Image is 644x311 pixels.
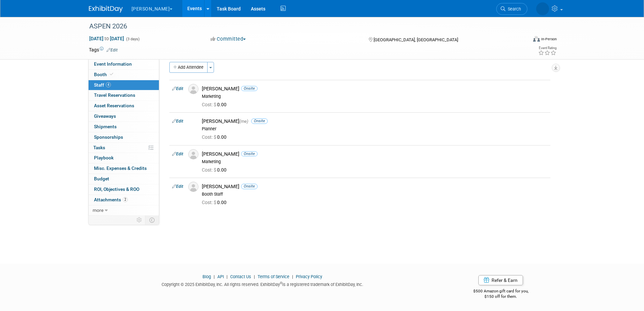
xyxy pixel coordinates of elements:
[89,111,159,121] a: Giveaways
[103,36,110,41] span: to
[134,216,145,224] td: Personalize Event Tab Strip
[89,174,159,184] a: Budget
[94,165,147,171] span: Misc. Expenses & Credits
[446,284,555,299] div: $500 Amazon gift card for you,
[94,155,114,160] span: Playbook
[89,90,159,101] a: Travel Reservations
[202,134,217,140] span: Cost: $
[225,274,229,279] span: |
[89,184,159,195] a: ROI, Objectives & ROO
[94,82,111,88] span: Staff
[230,274,251,279] a: Contact Us
[258,274,289,279] a: Terms of Service
[202,126,548,132] div: Planner
[212,274,216,279] span: |
[241,86,258,91] span: Onsite
[172,119,183,124] a: Edit
[89,163,159,174] a: Misc. Expenses & Credits
[89,6,123,13] img: ExhibitDay
[251,118,268,124] span: Onsite
[241,151,258,156] span: Onsite
[202,167,229,173] span: 0.00
[94,61,132,67] span: Event Information
[89,205,159,216] a: more
[89,59,159,69] a: Event Information
[446,294,555,299] div: $150 off for them.
[202,200,217,205] span: Cost: $
[94,92,135,98] span: Travel Reservations
[94,103,134,108] span: Asset Reservations
[89,70,159,80] a: Booth
[172,152,183,156] a: Edit
[89,153,159,163] a: Playbook
[172,184,183,189] a: Edit
[533,36,540,42] img: Format-Inperson.png
[94,186,139,192] span: ROI, Objectives & ROO
[89,36,124,42] span: [DATE] [DATE]
[202,151,548,157] div: [PERSON_NAME]
[280,281,282,285] sup: ®
[94,124,117,129] span: Shipments
[239,119,248,124] span: (me)
[202,274,211,279] a: Blog
[89,122,159,132] a: Shipments
[538,46,556,50] div: Event Rating
[478,275,523,285] a: Refer & Earn
[106,82,111,87] span: 4
[487,35,557,45] div: Event Format
[208,36,248,43] button: Committed
[496,3,527,15] a: Search
[252,274,257,279] span: |
[106,48,118,52] a: Edit
[202,167,217,173] span: Cost: $
[110,72,113,76] i: Booth reservation complete
[89,80,159,90] a: Staff4
[505,6,521,12] span: Search
[202,118,548,125] div: [PERSON_NAME]
[296,274,322,279] a: Privacy Policy
[87,20,517,32] div: ASPEN 2026
[145,216,159,224] td: Toggle Event Tabs
[89,195,159,205] a: Attachments2
[93,207,103,213] span: more
[94,72,115,77] span: Booth
[169,62,208,73] button: Add Attendee
[202,86,548,92] div: [PERSON_NAME]
[202,192,548,197] div: Booth Staff
[202,94,548,99] div: Marketing
[89,101,159,111] a: Asset Reservations
[202,102,217,107] span: Cost: $
[290,274,295,279] span: |
[188,182,198,192] img: Associate-Profile-5.png
[89,132,159,142] a: Sponsorships
[188,84,198,94] img: Associate-Profile-5.png
[217,274,224,279] a: API
[94,197,128,202] span: Attachments
[536,2,549,15] img: Dawn Brown
[202,134,229,140] span: 0.00
[202,183,548,190] div: [PERSON_NAME]
[202,200,229,205] span: 0.00
[89,143,159,153] a: Tasks
[93,145,105,150] span: Tasks
[89,280,436,288] div: Copyright © 2025 ExhibitDay, Inc. All rights reserved. ExhibitDay is a registered trademark of Ex...
[202,102,229,107] span: 0.00
[94,134,123,140] span: Sponsorships
[202,159,548,164] div: Marketing
[89,46,118,53] td: Tags
[94,176,109,181] span: Budget
[125,37,140,41] span: (3 days)
[541,37,557,42] div: In-Person
[123,197,128,202] span: 2
[188,149,198,159] img: Associate-Profile-5.png
[241,184,258,189] span: Onsite
[374,37,458,42] span: [GEOGRAPHIC_DATA], [GEOGRAPHIC_DATA]
[94,113,116,119] span: Giveaways
[172,86,183,91] a: Edit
